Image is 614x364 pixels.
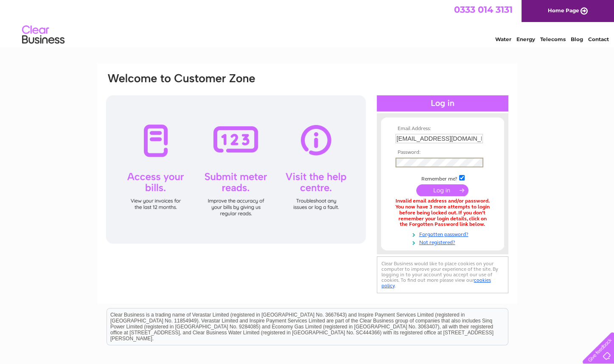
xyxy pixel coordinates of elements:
[495,36,511,42] a: Water
[22,22,65,48] img: logo.png
[377,256,508,293] div: Clear Business would like to place cookies on your computer to improve your experience of the sit...
[393,126,492,132] th: Email Address:
[395,198,490,228] div: Invalid email address and/or password. You now have 3 more attempts to login before being locked ...
[454,4,513,15] a: 0333 014 3131
[588,36,609,42] a: Contact
[571,36,583,42] a: Blog
[393,150,492,156] th: Password:
[516,36,535,42] a: Energy
[393,174,492,182] td: Remember me?
[416,184,468,196] input: Submit
[395,238,492,246] a: Not registered?
[107,5,508,41] div: Clear Business is a trading name of Verastar Limited (registered in [GEOGRAPHIC_DATA] No. 3667643...
[381,277,491,289] a: cookies policy
[540,36,566,42] a: Telecoms
[395,230,492,238] a: Forgotten password?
